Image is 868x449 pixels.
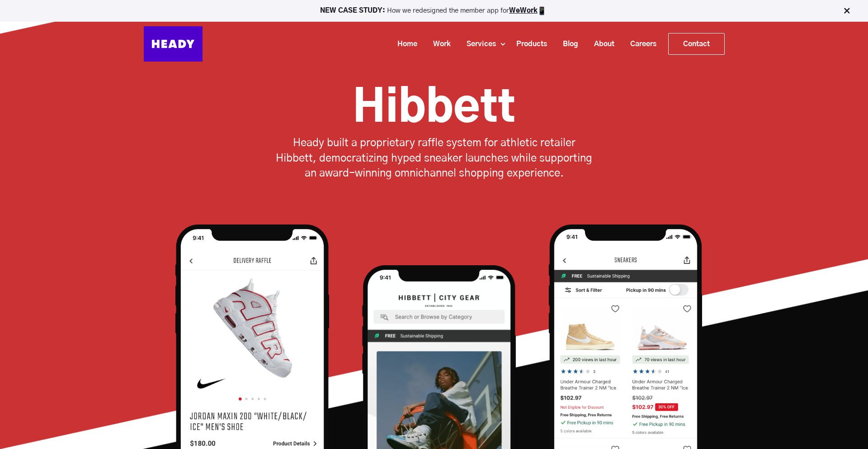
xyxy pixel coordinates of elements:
a: About [583,36,619,53]
img: Close Bar [842,6,851,15]
a: Products [505,36,552,53]
a: Careers [619,36,661,53]
a: Services [455,36,500,53]
a: Blog [552,36,583,53]
p: How we redesigned the member app for [4,6,864,15]
a: Home [386,36,422,53]
a: Work [422,36,455,53]
a: Contact [669,33,724,54]
p: Heady built a proprietary raffle system for athletic retailer Hibbett, democratizing hyped sneake... [274,136,594,182]
div: Navigation Menu [212,33,725,55]
strong: NEW CASE STUDY: [320,7,387,14]
a: WeWork [509,7,538,14]
img: Heady_Logo_Web-01 (1) [144,26,203,62]
img: app emoji [538,6,547,15]
h1: Hibbett [171,81,698,136]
